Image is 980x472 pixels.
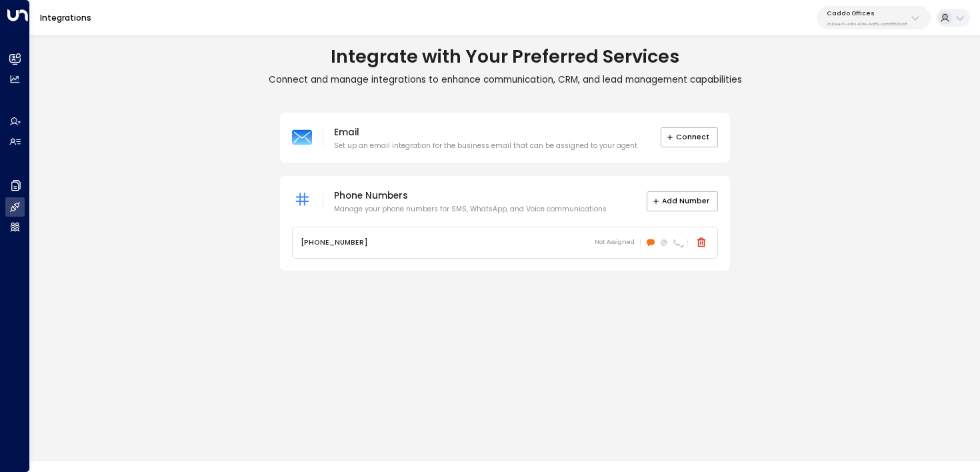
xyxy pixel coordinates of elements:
[30,74,980,86] p: Connect and manage integrations to enhance communication, CRM, and lead management capabilities
[827,21,907,27] p: 7b1ceed7-40fa-4014-bd85-aaf588512a38
[693,235,709,251] button: Delete phone number
[334,141,637,151] p: Set up an email integration for the business email that can be assigned to your agent
[30,45,980,67] h1: Integrate with Your Preferred Services
[647,191,719,211] button: Add Number
[595,238,635,246] span: Not Assigned
[645,237,656,248] div: SMS (Click to enable)
[334,204,607,215] p: Manage your phone numbers for SMS, WhatsApp, and Voice communications
[817,6,931,29] button: Caddo Offices7b1ceed7-40fa-4014-bd85-aaf588512a38
[671,237,682,248] div: VOICE (Click to enable)
[334,125,637,141] p: Email
[334,188,607,204] p: Phone Numbers
[659,237,669,248] div: WhatsApp (Click to enable)
[827,9,907,17] p: Caddo Offices
[40,12,91,23] a: Integrations
[661,127,719,147] button: Connect
[301,237,368,248] p: [PHONE_NUMBER]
